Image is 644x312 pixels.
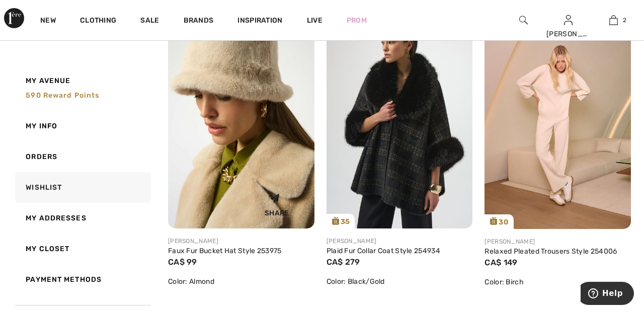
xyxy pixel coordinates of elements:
[13,172,151,203] a: Wishlist
[519,14,528,26] img: search the website
[40,16,56,27] a: New
[581,282,634,307] iframe: Opens a widget where you can find more information
[80,16,116,27] a: Clothing
[307,15,323,26] a: Live
[564,14,573,26] img: My Info
[546,29,591,39] div: [PERSON_NAME]
[247,185,307,221] div: Share
[140,16,159,27] a: Sale
[327,247,440,255] a: Plaid Fur Collar Coat Style 254934
[485,277,631,287] div: Color: Birch
[609,14,618,26] img: My Bag
[485,247,617,256] a: Relaxed Pleated Trousers Style 254006
[623,16,626,25] span: 2
[13,141,151,172] a: Orders
[13,203,151,233] a: My Addresses
[4,8,24,28] img: 1ère Avenue
[168,10,314,228] img: joseph-ribkoff-accessories-almond_253975a_1_3bad_search.jpg
[327,10,473,228] a: 35
[485,237,631,246] div: [PERSON_NAME]
[485,10,631,229] a: 30
[168,247,282,255] a: Faux Fur Bucket Hat Style 253975
[485,10,631,229] img: joseph-ribkoff-pants-birch_254006c_6_5936_search.jpg
[184,16,214,27] a: Brands
[168,276,314,287] div: Color: Almond
[327,257,360,267] span: CA$ 279
[327,276,473,287] div: Color: Black/Gold
[237,16,282,27] span: Inspiration
[13,233,151,264] a: My Closet
[26,75,70,86] span: My Avenue
[591,14,635,26] a: 2
[327,10,473,228] img: joseph-ribkoff-sweaters-cardigans-black-gold_254934a_3_efc9_search.jpg
[13,111,151,141] a: My Info
[26,91,99,100] span: 590 Reward points
[564,15,573,25] a: Sign In
[327,237,473,246] div: [PERSON_NAME]
[13,264,151,295] a: Payment Methods
[168,237,314,246] div: [PERSON_NAME]
[168,257,197,267] span: CA$ 99
[485,258,517,267] span: CA$ 149
[347,15,367,26] a: Prom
